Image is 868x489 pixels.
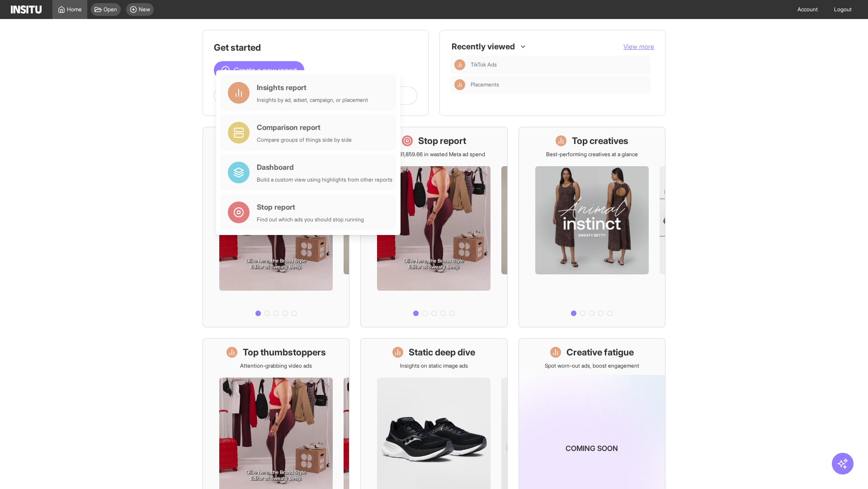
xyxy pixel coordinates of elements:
[454,79,465,90] div: Insights
[471,81,647,88] span: Placements
[623,42,654,51] button: View more
[572,134,628,147] h1: Top creatives
[257,162,392,173] div: Dashboard
[240,362,312,369] p: Attention-grabbing video ads
[418,134,466,147] h1: Stop report
[234,65,297,76] span: Create a new report
[519,127,665,327] a: Top creativesBest-performing creatives at a glance
[471,61,497,68] span: TikTok Ads
[471,61,647,68] span: TikTok Ads
[257,136,352,144] div: Compare groups of things side by side
[623,43,654,50] span: View more
[257,96,368,104] div: Insights by ad, adset, campaign, or placement
[257,82,368,93] div: Insights report
[383,151,485,158] p: Save £31,859.66 in wasted Meta ad spend
[360,127,507,327] a: Stop reportSave £31,859.66 in wasted Meta ad spend
[400,362,468,369] p: Insights on static image ads
[214,41,417,54] h1: Get started
[257,216,364,223] div: Find out which ads you should stop running
[546,151,638,158] p: Best-performing creatives at a glance
[203,127,349,327] a: What's live nowSee all active ads instantly
[11,5,42,14] img: Logo
[471,81,499,88] span: Placements
[67,6,82,13] span: Home
[243,346,326,359] h1: Top thumbstoppers
[104,6,117,13] span: Open
[257,122,352,133] div: Comparison report
[257,201,364,212] div: Stop report
[454,59,465,70] div: Insights
[257,176,392,183] div: Build a custom view using highlights from other reports
[139,6,150,13] span: New
[214,61,304,79] button: Create a new report
[409,346,475,359] h1: Static deep dive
